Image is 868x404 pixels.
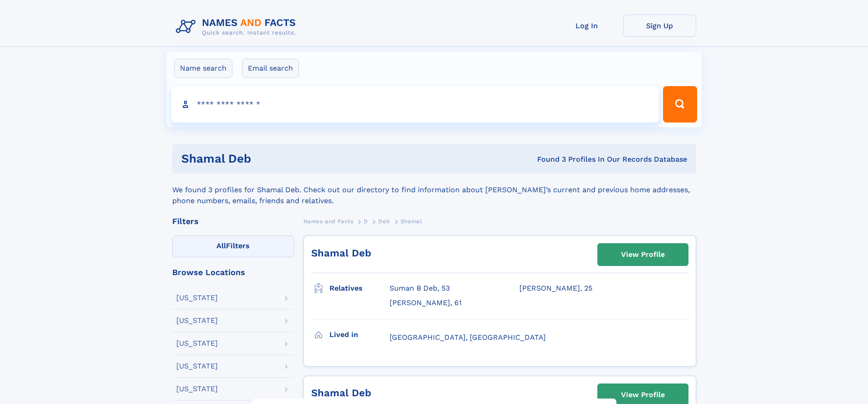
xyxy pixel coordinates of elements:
[176,294,218,302] div: [US_STATE]
[176,385,218,393] div: [US_STATE]
[172,268,294,276] div: Browse Locations
[550,15,623,37] a: Log In
[172,15,303,39] img: Logo Names and Facts
[174,59,232,78] label: Name search
[394,154,687,164] div: Found 3 Profiles In Our Records Database
[329,327,390,343] h3: Lived in
[390,333,546,342] span: [GEOGRAPHIC_DATA], [GEOGRAPHIC_DATA]
[172,174,696,206] div: We found 3 profiles for Shamal Deb. Check out our directory to find information about [PERSON_NAM...
[176,363,218,370] div: [US_STATE]
[623,15,696,37] a: Sign Up
[378,218,390,225] span: Deb
[390,298,462,308] a: [PERSON_NAME], 61
[519,283,592,293] a: [PERSON_NAME], 25
[181,153,394,164] h1: Shamal Deb
[390,283,450,293] a: Suman B Deb, 53
[378,215,390,227] a: Deb
[401,218,422,225] span: Shamal
[621,244,665,265] div: View Profile
[303,215,354,227] a: Names and Facts
[171,86,659,123] input: search input
[216,241,226,250] span: All
[364,218,368,225] span: D
[598,244,688,266] a: View Profile
[176,317,218,324] div: [US_STATE]
[172,235,294,257] label: Filters
[176,340,218,347] div: [US_STATE]
[663,86,697,123] button: Search Button
[172,217,294,225] div: Filters
[311,387,371,399] a: Shamal Deb
[329,281,390,296] h3: Relatives
[311,247,371,259] a: Shamal Deb
[242,59,299,78] label: Email search
[364,215,368,227] a: D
